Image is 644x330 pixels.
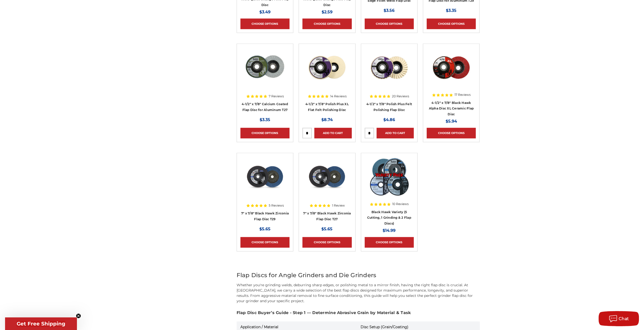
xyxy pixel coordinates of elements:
[321,227,333,231] span: $5.65
[260,117,270,122] span: $3.35
[367,210,411,225] a: Black Hawk Variety (5 Cutting, 1 Grinding & 2 Flap Discs)
[365,18,414,29] a: Choose Options
[369,157,409,197] img: Black Hawk Variety (5 Cutting, 1 Grinding & 2 Flap Discs)
[314,128,351,138] a: Add to Cart
[619,316,629,321] span: Chat
[17,321,65,327] span: Get Free Shipping
[598,311,639,326] button: Chat
[302,18,351,29] a: Choose Options
[269,204,284,207] span: 5 Reviews
[431,47,471,88] img: 4.5" BHA Alpha Disc
[383,117,395,122] span: $4.86
[240,18,289,29] a: Choose Options
[259,10,271,14] span: $3.49
[240,237,289,248] a: Choose Options
[392,95,409,98] span: 20 Reviews
[383,228,396,233] span: $14.99
[5,317,77,330] div: Get Free ShippingClose teaser
[245,157,285,197] img: 7" x 7/8" Black Hawk Zirconia Flap Disc T29
[366,102,412,112] a: 4-1/2" x 7/8" Polish Plus Felt Polishing Flap Disc
[427,128,476,138] a: Choose Options
[307,157,347,197] img: 7 inch Zirconia flap disc
[242,102,288,112] a: 4-1/2" x 7/8" Calcium Coated Flap Disc for Aluminum T27
[365,237,414,248] a: Choose Options
[240,128,289,138] a: Choose Options
[237,271,480,280] h2: Flap Discs for Angle Grinders and Die Grinders
[332,204,345,207] span: 1 Review
[427,18,476,29] a: Choose Options
[240,47,289,96] a: BHA 4-1/2" x 7/8" Aluminum Flap Disc
[237,282,480,304] p: Whether you're grinding welds, deburring sharp edges, or polishing metal to a mirror finish, havi...
[365,47,414,96] a: buffing and polishing felt flap disc
[302,237,351,248] a: Choose Options
[322,10,333,14] span: $2.59
[429,101,474,116] a: 4-1/2" x 7/8" Black Hawk Alpha Disc XL Ceramic Flap Disc
[321,117,333,122] span: $8.74
[384,8,394,13] span: $3.56
[303,211,351,221] a: 7" x 7/8" Black Hawk Zirconia Flap Disc T27
[245,47,285,88] img: BHA 4-1/2" x 7/8" Aluminum Flap Disc
[305,102,349,112] a: 4-1/2" x 7/8" Polish Plus XL Flat Felt Polishing Disc
[369,47,409,88] img: buffing and polishing felt flap disc
[330,95,347,98] span: 14 Reviews
[427,47,476,96] a: 4.5" BHA Alpha Disc
[307,47,347,88] img: 4.5 inch extra thick felt disc
[302,157,351,206] a: 7 inch Zirconia flap disc
[259,227,271,231] span: $5.65
[446,8,456,13] span: $3.35
[365,157,414,206] a: Black Hawk Variety (5 Cutting, 1 Grinding & 2 Flap Discs)
[377,128,414,138] a: Add to Cart
[76,313,81,318] button: Close teaser
[237,310,480,316] h3: Flap Disc Buyer’s Guide - Step 1 — Determine Abrasive Grain by Material & Task
[302,47,351,96] a: 4.5 inch extra thick felt disc
[240,157,289,206] a: 7" x 7/8" Black Hawk Zirconia Flap Disc T29
[269,95,284,98] span: 7 Reviews
[241,211,289,221] a: 7" x 7/8" Black Hawk Zirconia Flap Disc T29
[446,119,457,124] span: $5.94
